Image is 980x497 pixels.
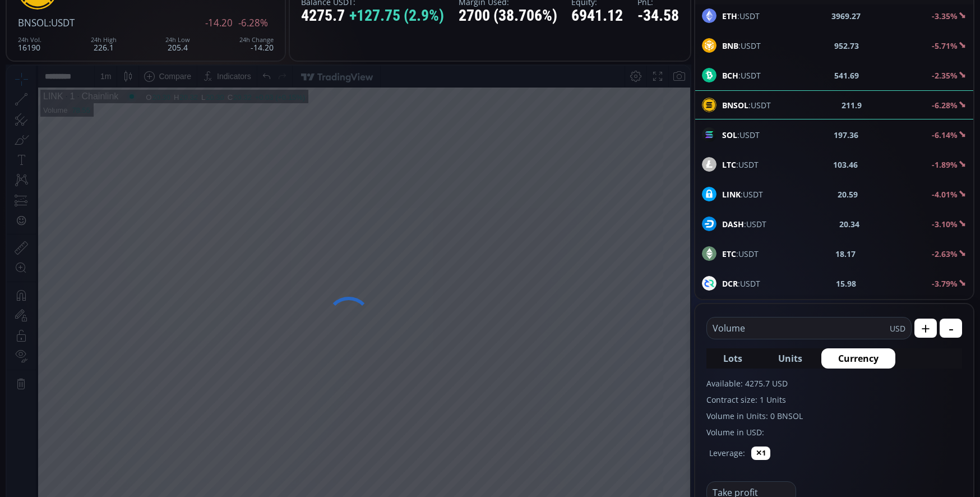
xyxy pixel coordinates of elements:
b: DASH [722,219,744,229]
b: 20.34 [839,218,859,230]
div: 20.32 [226,27,245,36]
b: 18.17 [835,248,856,260]
div: 24h Vol. [18,36,41,43]
div: Hide Drawings Toolbar [26,459,31,475]
div: 24h High [91,36,117,43]
b: 20.59 [838,188,858,200]
span: :USDT [722,159,759,171]
b: -6.14% [932,130,958,140]
div: 205.4 [165,36,190,52]
div: Market open [120,26,130,36]
div: 1 [57,26,68,36]
div: 78.55 [65,40,84,49]
span: :USDT [722,218,766,230]
div: 6941.12 [571,7,623,25]
div: L [195,27,199,36]
button: ✕1 [751,447,770,460]
div: 24h Change [239,36,274,43]
button: + [914,319,937,338]
div: 2700 (38.706%) [459,7,557,25]
div: 20.30 [145,27,164,36]
b: ETC [722,248,736,259]
b: BNB [722,40,738,51]
div: O [139,27,145,36]
div: 20.30 [199,27,218,36]
b: -5.71% [932,40,958,51]
b: BCH [722,70,738,81]
b: -3.35% [932,11,958,21]
span: :USDT [722,188,763,200]
button: Lots [706,348,759,369]
b: 3969.27 [831,10,861,22]
b: LINK [722,189,741,200]
div: 24h Low [165,36,190,43]
b: 197.36 [834,129,858,141]
div: -14.20 [239,36,274,52]
span: +127.75 (2.9%) [349,7,444,25]
b: -1.89% [932,159,958,170]
b: -2.63% [932,248,958,259]
div: LINK [36,26,57,36]
div: H [167,27,173,36]
div: Indicators [210,6,244,15]
b: -3.10% [932,219,958,229]
b: 541.69 [834,70,859,81]
button: Units [761,348,819,369]
button: - [940,319,962,338]
b: ETH [722,11,737,21]
span: :USDT [722,129,760,141]
b: -3.79% [932,278,958,289]
div: Compare [152,6,184,15]
div: 16190 [18,36,41,52]
div: Chainlink [68,26,112,36]
span: Currency [838,352,879,365]
span: :USDT [722,248,759,260]
div: 4275.7 [301,7,444,25]
button: Currency [821,348,895,369]
b: 15.98 [836,278,856,289]
b: -4.01% [932,189,958,200]
label: Available: 4275.7 USD [706,378,962,389]
b: -2.35% [932,70,958,81]
span: :USDT [722,70,761,81]
span: -14.20 [205,18,233,28]
div: 20.32 [173,27,191,36]
b: SOL [722,130,737,140]
label: Volume in USD: [706,426,962,438]
span: Units [778,352,802,365]
label: Volume in Units: 0 BNSOL [706,410,962,422]
div: C [221,27,226,36]
label: Leverage: [709,447,745,459]
div:  [10,150,19,160]
span: :USDT [722,278,760,289]
div: -34.58 [637,7,679,25]
div: +0.03 (+0.15%) [248,27,299,36]
b: DCR [722,278,738,289]
label: Contract size: 1 Units [706,394,962,406]
span: :USDT [722,10,760,22]
div: 1 m [94,6,104,15]
span: Lots [723,352,742,365]
div: Volume [36,40,61,49]
b: LTC [722,159,736,170]
span: BNSOL [18,16,49,29]
b: 952.73 [834,40,859,52]
span: -6.28% [238,18,268,28]
div: 226.1 [91,36,117,52]
span: :USDT [49,16,75,29]
span: USD [890,323,905,334]
span: :USDT [722,40,761,52]
b: 103.46 [833,159,858,171]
